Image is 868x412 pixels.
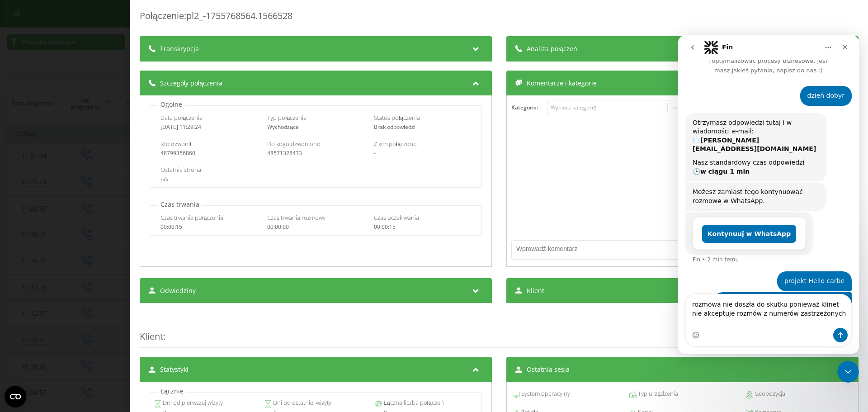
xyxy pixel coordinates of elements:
span: Odwiedziny [160,286,196,295]
div: Wybierz kategorię [551,104,664,111]
div: - [374,150,471,156]
iframe: Intercom live chat [678,35,859,354]
span: Do kogo dzwoniono [267,140,321,148]
span: Ostatnia sesja [527,365,570,374]
p: Ogólne [158,100,184,109]
span: Analiza połączeń [527,44,577,53]
iframe: Intercom live chat [837,361,859,383]
div: 00:00:15 [374,224,471,230]
div: [DATE] 11:29:24 [160,124,258,130]
span: Łączna liczba połączeń [382,398,444,407]
span: Klient [527,286,544,295]
div: : [140,312,859,348]
span: Komentarze i kategorie [527,79,597,88]
span: Klient [140,330,163,342]
span: Dni od pierwszej wizyty [161,398,223,407]
span: Statystyki [160,365,189,374]
h4: Kategoria : [511,104,547,111]
span: Typ połączenia [267,114,307,122]
div: 48571328433 [267,150,364,156]
div: 48799356860 [160,150,258,156]
p: Czas trwania [158,200,202,209]
span: Typ urządzenia [637,389,678,398]
span: Status połączenia [374,114,420,122]
div: 00:00:00 [267,224,364,230]
span: Ostatnia strona [160,166,201,174]
span: System operacyjny [520,389,570,398]
div: 00:00:15 [160,224,258,230]
span: Czas trwania połączenia [160,213,223,222]
span: Data połączenia [160,114,203,122]
span: Czas oczekiwania [374,213,419,222]
div: n/a [160,176,471,183]
p: Łącznie [158,387,186,396]
span: Z kim połączono [374,140,417,148]
div: Połączenie : pl2_-1755768564.1566528 [140,9,859,27]
span: Kto dzwonił [160,140,191,148]
span: Czas trwania rozmowy [267,213,325,222]
span: Brak odpowiedzi [374,123,415,131]
span: Dni od ostatniej wizyty [272,398,331,407]
span: Wychodzące [267,123,299,131]
button: Open CMP widget [5,386,26,407]
span: Transkrypcja [160,44,199,53]
span: Geopozycja [753,389,785,398]
span: Szczegóły połączenia [160,79,222,88]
